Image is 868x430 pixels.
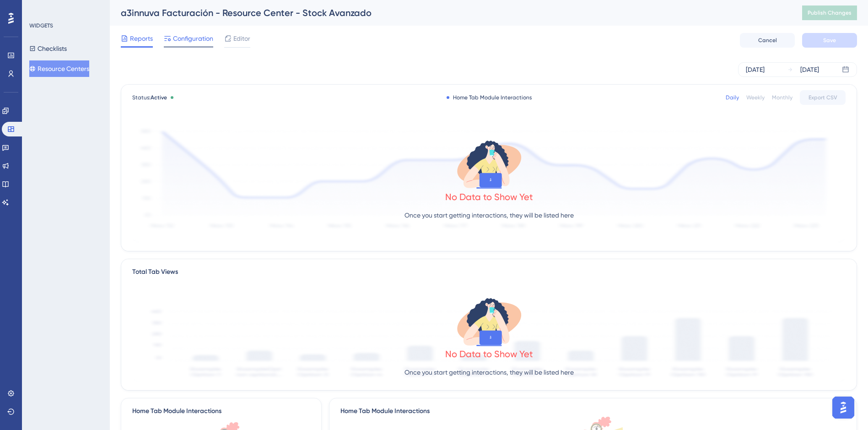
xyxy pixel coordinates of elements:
[132,406,221,417] div: Home Tab Module Interactions
[809,94,837,101] span: Export CSV
[802,5,857,20] button: Publish Changes
[447,94,532,101] div: Home Tab Module Interactions
[758,37,777,44] span: Cancel
[404,367,574,378] p: Once you start getting interactions, they will be listed here
[29,40,67,57] button: Checklists
[132,267,178,278] div: Total Tab Views
[808,9,852,16] span: Publish Changes
[802,33,857,48] button: Save
[233,33,250,44] span: Editor
[830,394,857,421] iframe: UserGuiding AI Assistant Launcher
[800,64,819,75] div: [DATE]
[823,37,836,44] span: Save
[740,33,795,48] button: Cancel
[445,191,533,203] div: No Data to Show Yet
[800,90,846,105] button: Export CSV
[445,348,533,360] div: No Data to Show Yet
[29,22,53,29] div: WIDGETS
[132,94,167,101] span: Status:
[746,94,765,101] div: Weekly
[772,94,793,101] div: Monthly
[173,33,213,44] span: Configuration
[726,94,739,101] div: Daily
[121,6,779,19] div: a3innuva Facturación - Resource Center - Stock Avanzado
[130,33,153,44] span: Reports
[29,60,89,77] button: Resource Centers
[404,210,574,221] p: Once you start getting interactions, they will be listed here
[151,94,167,101] span: Active
[340,406,846,417] div: Home Tab Module Interactions
[746,64,765,75] div: [DATE]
